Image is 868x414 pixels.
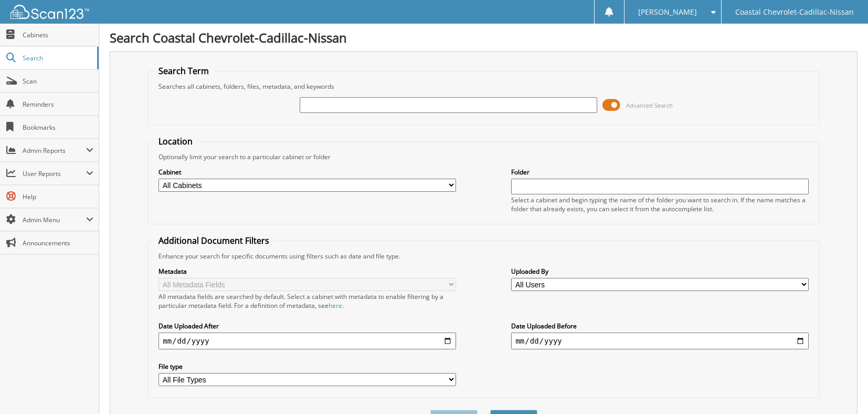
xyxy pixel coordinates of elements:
[153,235,274,246] legend: Additional Document Filters
[511,267,808,276] label: Uploaded By
[735,9,854,15] span: Coastal Chevrolet-Cadillac-Nissan
[153,252,814,261] div: Enhance your search for specific documents using filters such as date and file type.
[511,322,808,330] label: Date Uploaded Before
[153,152,814,161] div: Optionally limit your search to a particular cabinet or folder
[23,215,86,224] span: Admin Menu
[153,136,198,147] legend: Location
[158,292,456,310] div: All metadata fields are searched by default. Select a cabinet with metadata to enable filtering b...
[158,168,456,177] label: Cabinet
[153,82,814,91] div: Searches all cabinets, folders, files, metadata, and keywords
[158,322,456,330] label: Date Uploaded After
[511,195,808,213] div: Select a cabinet and begin typing the name of the folder you want to search in. If the name match...
[329,301,342,310] a: here
[158,333,456,349] input: start
[511,168,808,177] label: Folder
[158,362,456,371] label: File type
[153,65,214,77] legend: Search Term
[626,101,673,109] span: Advanced Search
[23,77,93,86] span: Scan
[10,5,89,19] img: scan123-logo-white.svg
[23,239,93,247] span: Announcements
[511,333,808,349] input: end
[23,169,86,178] span: User Reports
[23,192,93,201] span: Help
[23,30,93,39] span: Cabinets
[23,123,93,132] span: Bookmarks
[816,364,868,414] iframe: Chat Widget
[110,29,858,46] h1: Search Coastal Chevrolet-Cadillac-Nissan
[23,100,93,109] span: Reminders
[23,54,92,63] span: Search
[23,146,86,155] span: Admin Reports
[638,9,697,15] span: [PERSON_NAME]
[158,267,456,276] label: Metadata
